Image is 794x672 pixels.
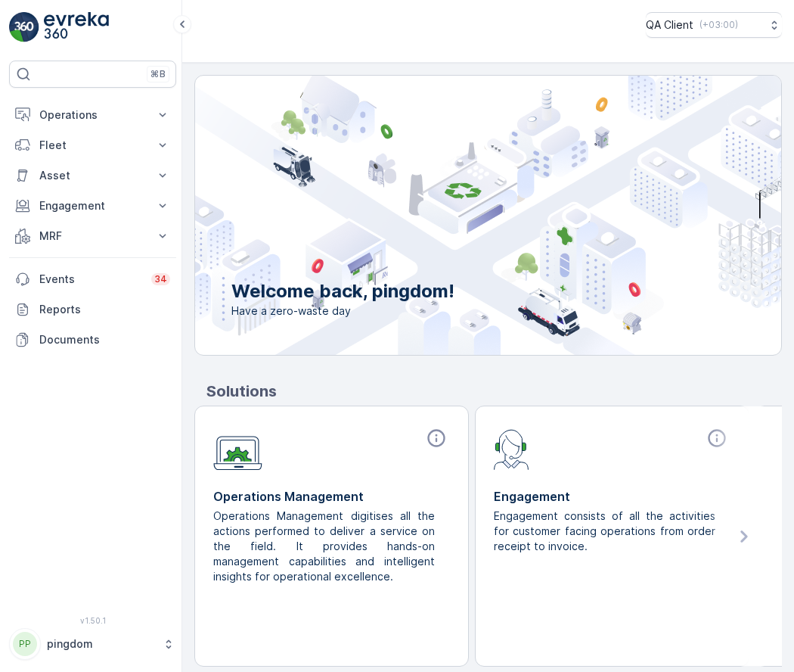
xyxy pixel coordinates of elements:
button: Fleet [9,130,176,160]
button: Asset [9,160,176,191]
p: Solutions [206,380,782,403]
p: MRF [39,229,146,244]
img: module-icon [494,428,529,470]
img: module-icon [213,428,262,471]
p: 34 [154,273,167,285]
p: Asset [39,168,146,183]
p: QA Client [646,17,693,33]
p: Operations [39,107,146,123]
span: v 1.50.1 [9,616,176,625]
button: PPpingdom [9,628,176,660]
p: ⌘B [150,68,166,80]
p: Events [39,272,142,287]
p: Engagement consists of all the activities for customer facing operations from order receipt to in... [494,509,718,554]
a: Documents [9,325,176,355]
p: ( +03:00 ) [699,19,738,31]
p: pingdom [47,636,155,652]
span: Have a zero-waste day [231,303,454,319]
div: PP [13,632,37,656]
p: Fleet [39,138,146,153]
p: Operations Management [213,487,450,506]
p: Welcome back, pingdom! [231,279,454,303]
img: logo_light-DOdMpM7g.png [44,12,109,42]
a: Reports [9,294,176,325]
button: Operations [9,100,176,130]
p: Engagement [494,487,730,506]
p: Reports [39,302,170,317]
img: logo [9,12,39,42]
button: Engagement [9,191,176,221]
p: Operations Management digitises all the actions performed to deliver a service on the field. It p... [213,509,438,584]
a: Events34 [9,264,176,294]
p: Documents [39,332,170,347]
button: QA Client(+03:00) [646,12,782,38]
img: city illustration [127,76,781,355]
button: MRF [9,221,176,251]
p: Engagement [39,198,146,213]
